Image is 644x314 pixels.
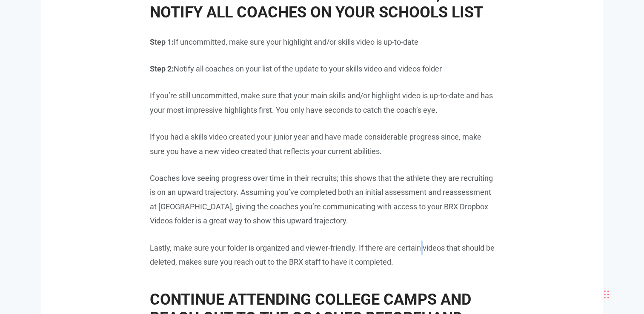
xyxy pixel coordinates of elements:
[150,35,495,49] p: If uncommitted, make sure your highlight and/or skills video is up-to-date
[604,282,609,307] div: Drag
[150,64,174,73] span: Step 2:
[524,222,644,314] iframe: Chat Widget
[150,171,495,228] p: Coaches love seeing progress over time in their recruits; this shows that the athlete they are re...
[150,88,495,117] p: If you’re still uncommitted, make sure that your main skills and/or highlight video is up-to-date...
[150,37,174,46] span: Step 1:
[150,130,495,158] p: If you had a skills video created your junior year and have made considerable progress since, mak...
[150,62,495,76] p: Notify all coaches on your list of the update to your skills video and videos folder
[150,241,495,269] p: Lastly, make sure your folder is organized and viewer-friendly. If there are certain videos that ...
